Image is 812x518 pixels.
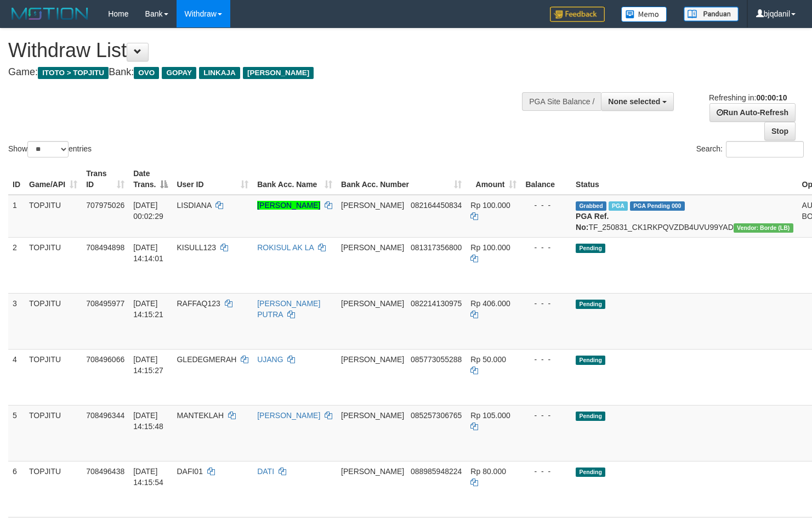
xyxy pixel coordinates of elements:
a: [PERSON_NAME] [257,411,320,420]
span: 708494898 [86,243,124,252]
img: MOTION_logo.png [8,5,92,22]
span: None selected [608,97,660,106]
div: - - - [525,410,567,421]
span: Refreshing in: [709,93,787,102]
h4: Game: Bank: [8,67,530,78]
b: PGA Ref. No: [576,212,609,232]
td: 4 [8,349,25,405]
th: Status [571,164,797,195]
span: RAFFAQ123 [177,299,220,308]
td: 1 [8,195,25,238]
span: 708496438 [86,467,124,476]
span: [DATE] 00:02:29 [133,201,163,221]
span: Rp 105.000 [470,411,510,420]
span: [PERSON_NAME] [341,355,404,364]
span: Rp 100.000 [470,243,510,252]
img: Button%20Memo.svg [621,7,667,22]
span: 708495977 [86,299,124,308]
div: PGA Site Balance / [522,92,601,111]
th: Balance [521,164,571,195]
img: Feedback.jpg [550,7,605,22]
span: Rp 50.000 [470,355,506,364]
td: 3 [8,293,25,349]
span: Grabbed [576,201,606,211]
span: Pending [576,244,605,253]
th: Date Trans.: activate to sort column descending [129,164,172,195]
label: Search: [696,141,804,157]
td: 5 [8,405,25,461]
th: Amount: activate to sort column ascending [466,164,521,195]
span: [DATE] 14:15:48 [133,411,163,431]
th: User ID: activate to sort column ascending [172,164,253,195]
span: Copy 085773055288 to clipboard [411,355,462,364]
a: Run Auto-Refresh [709,103,796,122]
span: [PERSON_NAME] [341,411,404,420]
span: GOPAY [162,67,196,79]
span: [PERSON_NAME] [341,467,404,476]
span: [PERSON_NAME] [341,201,404,210]
td: TOPJITU [25,195,82,238]
a: UJANG [257,355,283,364]
span: Marked by bjqwili [609,201,628,211]
span: [DATE] 14:14:01 [133,243,163,263]
a: [PERSON_NAME] PUTRA [257,299,320,319]
span: MANTEKLAH [177,411,224,420]
span: Copy 085257306765 to clipboard [411,411,462,420]
strong: 00:00:10 [756,93,787,102]
span: PGA Pending [630,201,685,211]
th: Trans ID: activate to sort column ascending [82,164,129,195]
span: Rp 80.000 [470,467,506,476]
label: Show entries [8,141,92,157]
th: Bank Acc. Name: activate to sort column ascending [253,164,337,195]
span: Rp 100.000 [470,201,510,210]
span: Rp 406.000 [470,299,510,308]
td: TOPJITU [25,293,82,349]
div: - - - [525,200,567,211]
span: OVO [134,67,159,79]
button: None selected [601,92,674,111]
span: LINKAJA [199,67,240,79]
span: Pending [576,468,605,477]
span: Pending [576,356,605,365]
div: - - - [525,466,567,477]
a: [PERSON_NAME] [257,201,320,210]
span: 707975026 [86,201,124,210]
span: [DATE] 14:15:21 [133,299,163,319]
div: - - - [525,242,567,253]
td: 6 [8,461,25,517]
th: Game/API: activate to sort column ascending [25,164,82,195]
span: [DATE] 14:15:54 [133,467,163,487]
span: [PERSON_NAME] [341,243,404,252]
td: TOPJITU [25,237,82,293]
span: 708496066 [86,355,124,364]
span: [PERSON_NAME] [341,299,404,308]
span: [DATE] 14:15:27 [133,355,163,375]
span: LISDIANA [177,201,211,210]
a: ROKISUL AK LA [257,243,314,252]
td: TOPJITU [25,461,82,517]
td: 2 [8,237,25,293]
a: Stop [764,122,796,140]
span: Pending [576,412,605,421]
th: Bank Acc. Number: activate to sort column ascending [337,164,466,195]
td: TOPJITU [25,349,82,405]
span: Copy 082164450834 to clipboard [411,201,462,210]
td: TF_250831_CK1RKPQVZDB4UVU99YAD [571,195,797,238]
span: DAFI01 [177,467,202,476]
td: TOPJITU [25,405,82,461]
span: 708496344 [86,411,124,420]
img: panduan.png [684,7,739,21]
a: DATI [257,467,274,476]
span: Copy 082214130975 to clipboard [411,299,462,308]
span: ITOTO > TOPJITU [38,67,109,79]
span: [PERSON_NAME] [243,67,314,79]
div: - - - [525,298,567,309]
div: - - - [525,354,567,365]
span: Pending [576,300,605,309]
th: ID [8,164,25,195]
span: GLEDEGMERAH [177,355,236,364]
input: Search: [726,141,804,157]
span: Vendor URL: https://dashboard.q2checkout.com/secure [734,223,793,233]
h1: Withdraw List [8,40,530,61]
select: Showentries [27,141,69,157]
